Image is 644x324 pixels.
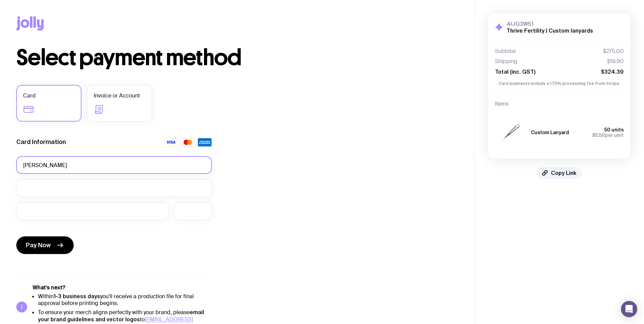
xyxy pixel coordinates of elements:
[23,208,162,214] iframe: Secure expiration date input frame
[23,92,36,100] span: Card
[38,309,204,322] strong: email your brand guidelines and vector logos
[592,132,605,138] span: $5.50
[603,48,624,55] span: $275.00
[16,138,66,146] label: Card Information
[26,241,51,249] span: Pay Now
[33,284,212,291] h5: What’s next?
[16,236,74,254] button: Pay Now
[38,293,212,307] li: Within you'll receive a production file for final approval before printing begins.
[495,101,624,107] h4: Items
[16,156,212,174] input: Full name
[507,20,593,27] h3: 4IJQ3W51
[601,68,624,75] span: $324.39
[54,293,100,299] strong: 1-3 business days
[507,27,593,34] h2: Thrive Fertility | Custom lanyards
[604,127,624,132] span: 50 units
[621,301,637,317] div: Open Intercom Messenger
[23,185,205,191] iframe: Secure card number input frame
[181,208,205,214] iframe: Secure CVC input frame
[531,130,569,135] h3: Custom Lanyard
[551,169,576,176] span: Copy Link
[495,80,624,87] p: Card payments include a 1.75% processing fee from Stripe.
[16,47,458,69] h1: Select payment method
[495,68,535,75] span: Total (inc. GST)
[94,92,140,100] span: Invoice or Account
[537,167,582,179] button: Copy Link
[495,58,517,65] span: Shipping
[495,48,516,55] span: Subtotal
[607,58,624,65] span: $19.90
[592,132,624,138] span: per unit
